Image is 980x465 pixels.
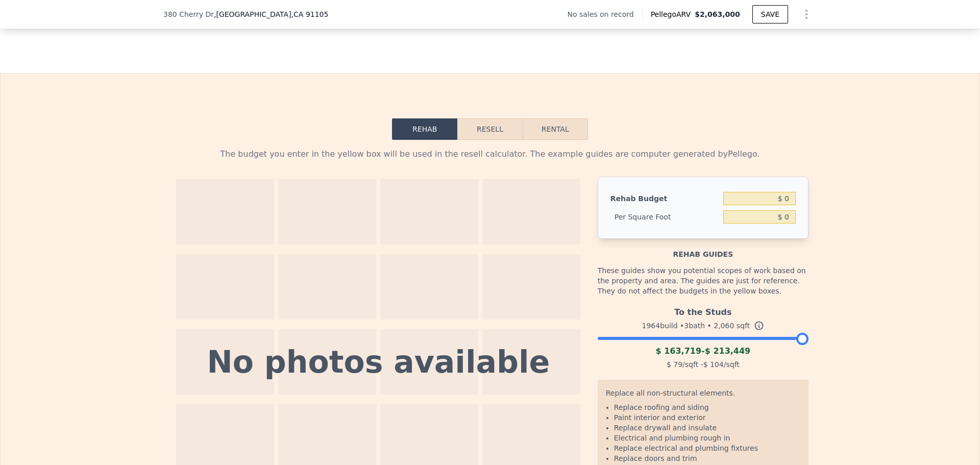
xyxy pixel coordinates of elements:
button: Show Options [796,4,817,25]
span: , [GEOGRAPHIC_DATA] [214,9,328,19]
span: $ 79 [667,360,682,369]
button: SAVE [752,5,788,23]
div: The budget you enter in the yellow box will be used in the resell calculator. The example guides ... [171,148,808,160]
div: Per Square Foot [610,208,719,226]
div: No photos available [207,347,550,377]
span: $ 104 [703,360,724,369]
div: No sales on record [567,9,642,19]
div: These guides show you potential scopes of work based on the property and area. The guides are jus... [598,259,808,302]
span: 2,060 [714,322,734,330]
span: $ 213,449 [705,346,751,356]
div: - [598,345,808,357]
button: Resell [457,118,522,140]
span: $2,063,000 [695,10,740,18]
span: , CA 91105 [291,10,329,18]
button: Rental [523,118,588,140]
li: Paint interior and exterior [614,412,800,423]
li: Replace doors and trim [614,453,800,463]
li: Replace electrical and plumbing fixtures [614,443,800,453]
li: Replace roofing and siding [614,402,800,412]
div: Replace all non-structural elements. [606,388,800,402]
div: 1964 build • 3 bath • sqft [598,319,808,333]
div: Rehab guides [598,239,808,259]
span: 380 Cherry Dr [163,9,214,19]
li: Electrical and plumbing rough in [614,433,800,443]
button: Rehab [392,118,457,140]
div: /sqft - /sqft [598,357,808,372]
span: $ 163,719 [655,346,701,356]
div: To the Studs [598,302,808,319]
div: Rehab Budget [610,189,719,208]
span: Pellego ARV [651,9,695,19]
li: Replace drywall and insulate [614,423,800,433]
